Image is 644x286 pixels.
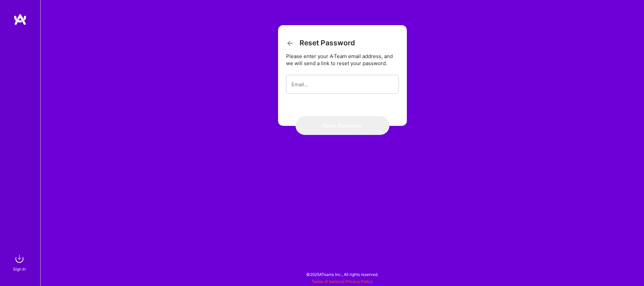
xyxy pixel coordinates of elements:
[296,116,389,135] button: Reset Password
[13,252,26,266] img: sign in
[13,13,27,26] img: logo
[286,39,355,47] h3: Reset Password
[312,279,373,284] span: |
[14,252,26,273] a: sign inSign In
[291,76,393,93] input: Email...
[345,279,373,284] a: Privacy Policy
[286,39,294,47] i: icon ArrowBack
[13,266,26,273] div: Sign In
[312,279,343,284] a: Terms of Service
[286,53,399,67] div: Please enter your A·Team email address, and we will send a link to reset your password.
[40,266,644,283] div: © 2025 ATeams Inc., All rights reserved.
